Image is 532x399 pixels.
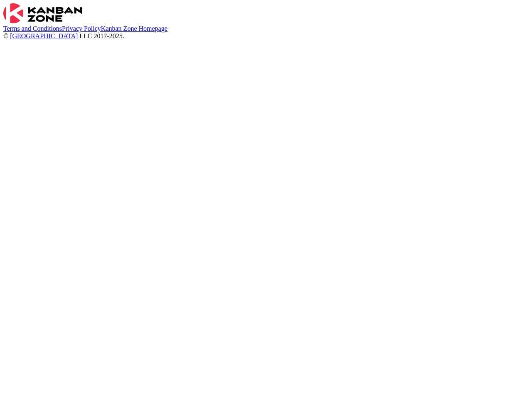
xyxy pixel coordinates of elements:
[101,25,167,32] a: Kanban Zone Homepage
[3,25,62,32] a: Terms and Conditions
[10,32,78,39] a: [GEOGRAPHIC_DATA]
[62,25,101,32] a: Privacy Policy
[3,32,529,40] div: © LLC 2017- 2025 .
[3,3,82,23] img: Kanban Zone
